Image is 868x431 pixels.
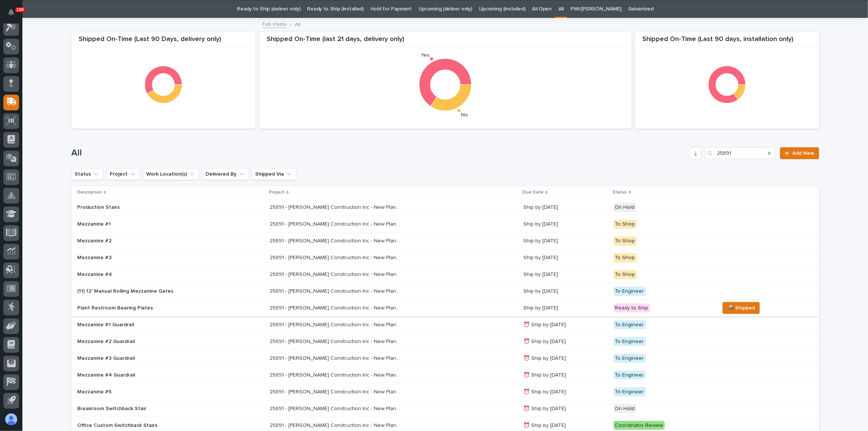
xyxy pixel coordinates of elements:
[71,300,819,317] tr: Plant Restroom Bearing Plates25891 - [PERSON_NAME] Construction Inc - New Plant Setup - Mezzanine...
[635,35,819,48] div: Shipped On-Time (Last 90 days, installation only)
[780,147,819,159] a: Add New
[523,288,608,295] p: Ship by [DATE]
[523,339,608,345] p: ⏰ Ship by [DATE]
[77,221,208,227] p: Mezzanine #1
[71,35,256,48] div: Shipped On-Time (Last 90 Days, delivery only)
[77,322,208,328] p: Mezzanine #1 Guardrail
[614,404,636,413] div: On Hold
[532,0,552,18] a: All Open
[71,199,819,216] tr: Production Stairs25891 - [PERSON_NAME] Construction Inc - New Plant Setup - Mezzanine Project2589...
[77,355,208,362] p: Mezzanine #3 Guardrail
[523,389,608,395] p: ⏰ Ship by [DATE]
[270,320,402,328] p: 25891 - J A Wagner Construction Inc - New Plant Setup - Mezzanine Project
[523,305,608,311] p: Ship by [DATE]
[723,302,760,314] button: 📦 Shipped
[77,271,208,278] p: Mezzanine #4
[71,148,687,158] h1: All
[270,203,402,211] p: 25891 - J A Wagner Construction Inc - New Plant Setup - Mezzanine Project
[270,354,402,362] p: 25891 - J A Wagner Construction Inc - New Plant Setup - Mezzanine Project
[71,400,819,417] tr: Breakroom Switchback Stair25891 - [PERSON_NAME] Construction Inc - New Plant Setup - Mezzanine Pr...
[614,253,637,262] div: To Shop
[614,354,646,363] div: To Engineer
[270,303,402,311] p: 25891 - J A Wagner Construction Inc - New Plant Setup - Mezzanine Project
[461,112,468,117] text: No
[202,168,249,180] button: Delivered By
[77,406,208,412] p: Breakroom Switchback Stair
[705,147,775,159] input: Search
[614,421,665,430] div: Coordinator Review
[792,151,814,156] span: Add New
[613,188,627,196] p: Status
[523,322,608,328] p: ⏰ Ship by [DATE]
[727,303,755,312] span: 📦 Shipped
[270,404,402,412] p: 25891 - J A Wagner Construction Inc - New Plant Setup - Mezzanine Project
[614,236,637,246] div: To Shop
[523,188,543,196] p: Due Date
[106,168,140,180] button: Project
[16,7,24,12] p: 100
[259,35,632,48] div: Shipped On-Time (last 21 days, delivery only)
[307,0,364,18] a: Ready to Ship (installed)
[71,350,819,367] tr: Mezzanine #3 Guardrail25891 - [PERSON_NAME] Construction Inc - New Plant Setup - Mezzanine Projec...
[77,305,208,311] p: Plant Restroom Bearing Plates
[77,372,208,378] p: Mezzanine #4 Guardrail
[71,266,819,283] tr: Mezzanine #425891 - [PERSON_NAME] Construction Inc - New Plant Setup - Mezzanine Project25891 - [...
[77,255,208,261] p: Mezzanine #3
[77,339,208,345] p: Mezzanine #2 Guardrail
[479,0,526,18] a: Upcoming (installed)
[523,406,608,412] p: ⏰ Ship by [DATE]
[3,4,19,20] button: Notifications
[419,0,472,18] a: Upcoming (deliver only)
[71,249,819,266] tr: Mezzanine #325891 - [PERSON_NAME] Construction Inc - New Plant Setup - Mezzanine Project25891 - [...
[263,19,287,28] a: Fab Items
[270,236,402,244] p: 25891 - J A Wagner Construction Inc - New Plant Setup - Mezzanine Project
[77,188,102,196] p: Description
[77,389,208,395] p: Mezzanine #5
[252,168,296,180] button: Shipped Via
[143,168,199,180] button: Work Location(s)
[523,271,608,278] p: Ship by [DATE]
[71,216,819,233] tr: Mezzanine #125891 - [PERSON_NAME] Construction Inc - New Plant Setup - Mezzanine Project25891 - [...
[71,367,819,384] tr: Mezzanine #4 Guardrail25891 - [PERSON_NAME] Construction Inc - New Plant Setup - Mezzanine Projec...
[270,421,402,429] p: 25891 - J A Wagner Construction Inc - New Plant Setup - Mezzanine Project
[570,0,621,18] a: PWI/[PERSON_NAME]
[523,372,608,378] p: ⏰ Ship by [DATE]
[270,387,402,395] p: 25891 - J A Wagner Construction Inc - New Plant Setup - Mezzanine Project
[523,221,608,227] p: Ship by [DATE]
[237,0,300,18] a: Ready to Ship (deliver only)
[523,255,608,261] p: Ship by [DATE]
[270,287,402,295] p: 25891 - J A Wagner Construction Inc - New Plant Setup - Mezzanine Project
[270,220,402,227] p: 25891 - J A Wagner Construction Inc - New Plant Setup - Mezzanine Project
[77,422,208,429] p: Office Custom Switchback Stairs
[71,333,819,350] tr: Mezzanine #2 Guardrail25891 - [PERSON_NAME] Construction Inc - New Plant Setup - Mezzanine Projec...
[270,270,402,278] p: 25891 - J A Wagner Construction Inc - New Plant Setup - Mezzanine Project
[614,203,636,212] div: On Hold
[523,422,608,429] p: ⏰ Ship by [DATE]
[370,0,412,18] a: Hold for Payment
[71,317,819,333] tr: Mezzanine #1 Guardrail25891 - [PERSON_NAME] Construction Inc - New Plant Setup - Mezzanine Projec...
[71,283,819,300] tr: (11) 12' Manual Rolling Mezzanine Gates25891 - [PERSON_NAME] Construction Inc - New Plant Setup -...
[3,412,19,427] button: users-avatar
[614,287,646,296] div: To Engineer
[77,288,208,295] p: (11) 12' Manual Rolling Mezzanine Gates
[71,384,819,400] tr: Mezzanine #525891 - [PERSON_NAME] Construction Inc - New Plant Setup - Mezzanine Project25891 - [...
[71,168,103,180] button: Status
[270,337,402,345] p: 25891 - J A Wagner Construction Inc - New Plant Setup - Mezzanine Project
[523,355,608,362] p: ⏰ Ship by [DATE]
[77,204,208,211] p: Production Stairs
[614,320,646,330] div: To Engineer
[614,337,646,346] div: To Engineer
[9,9,19,21] div: Notifications100
[269,188,285,196] p: Project
[270,371,402,378] p: 25891 - J A Wagner Construction Inc - New Plant Setup - Mezzanine Project
[614,220,637,229] div: To Shop
[77,238,208,244] p: Mezzanine #2
[614,303,650,313] div: Ready to Ship
[614,270,637,279] div: To Shop
[523,238,608,244] p: Ship by [DATE]
[614,371,646,380] div: To Engineer
[614,387,646,397] div: To Engineer
[270,253,402,261] p: 25891 - J A Wagner Construction Inc - New Plant Setup - Mezzanine Project
[558,0,564,18] a: All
